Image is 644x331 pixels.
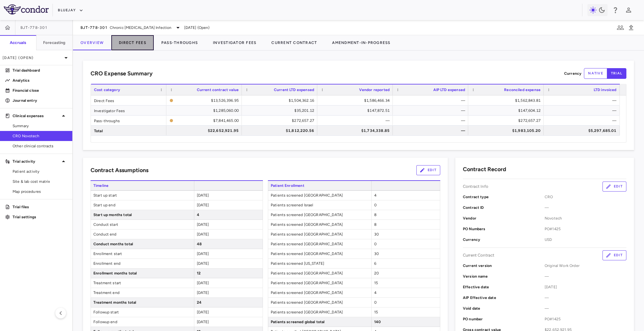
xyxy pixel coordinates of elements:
p: Contract Info [463,184,488,189]
span: Novotech [545,215,626,221]
span: Patients screened [GEOGRAPHIC_DATA] [268,230,371,239]
div: $35,201.12 [247,106,314,116]
button: Direct Fees [111,35,154,50]
p: Current Contract [463,252,494,258]
span: 8 [374,213,376,217]
span: Start up start [91,191,194,200]
span: [DATE] [197,320,209,324]
div: $13,526,396.95 [176,95,239,106]
span: Vendor reported [359,88,390,92]
span: Summary [13,123,67,129]
button: Overview [73,35,111,50]
span: [DATE] [197,290,209,295]
span: [DATE] [197,252,209,256]
p: Trial activity [13,159,60,164]
p: Trial files [13,204,67,210]
span: [DATE] [545,284,626,290]
div: Investigator Fees [91,106,166,115]
span: [DATE] [197,203,209,207]
div: — [549,95,617,106]
p: Effective date [463,284,545,290]
button: Edit [602,250,626,260]
div: Total [91,126,166,135]
div: $22,652,921.95 [172,126,239,136]
p: Financial close [13,88,67,93]
span: Patients screened [GEOGRAPHIC_DATA] [268,288,371,297]
span: 12 [197,271,201,275]
span: Original Work Order [545,263,626,269]
span: Start up end [91,200,194,210]
span: LTD invoiced [594,88,617,92]
div: $1,504,362.16 [247,95,314,106]
span: BJT-778-301 [80,25,107,30]
div: $5,297,685.01 [549,126,617,136]
span: Patients screened [US_STATE] [268,259,371,268]
p: Vendor [463,215,545,221]
span: Patients screened [GEOGRAPHIC_DATA] [268,239,371,249]
span: CRO [545,194,626,200]
h6: Forecasting [43,40,66,46]
span: 4 [197,213,199,217]
span: Start up months total [91,210,194,220]
span: 15 [374,310,378,314]
span: 30 [374,232,379,236]
span: Patient activity [13,169,67,174]
img: logo-full-SnFGN8VE.png [4,4,49,14]
div: $272,657.27 [247,116,314,126]
p: Currency [564,71,581,76]
div: $272,657.27 [474,116,541,126]
div: — [398,126,465,136]
span: Conduct start [91,220,194,229]
span: The contract record and uploaded budget values do not match. Please review the contract record an... [169,116,239,125]
span: Conduct end [91,230,194,239]
button: Investigator Fees [205,35,264,50]
span: 0 [374,203,377,207]
span: 20 [374,271,379,275]
span: Patients screened [GEOGRAPHIC_DATA] [268,249,371,258]
span: CRO Novotech [13,133,67,139]
p: PO number [463,316,545,322]
span: Conduct months total [91,239,194,249]
h6: Contract Assumptions [91,166,148,175]
button: Edit [602,182,626,192]
span: Current LTD expensed [274,88,314,92]
span: USD [545,237,626,242]
div: $1,562,843.81 [474,95,541,106]
div: $7,841,465.00 [176,116,239,126]
span: PO#1425 [545,226,626,232]
span: Other clinical contracts [13,143,67,149]
h6: Contract Record [463,165,506,174]
span: 15 [374,281,378,285]
p: Trial dashboard [13,68,67,73]
p: Clinical expenses [13,113,60,119]
h6: CRO Expense Summary [91,69,153,78]
p: Currency [463,237,545,242]
div: $1,285,060.00 [172,106,239,116]
span: Treatment end [91,288,194,297]
span: AIP LTD expensed [433,88,465,92]
div: $147,872.51 [323,106,390,116]
div: — [549,106,617,116]
span: Patients screened [GEOGRAPHIC_DATA] [268,298,371,307]
span: [DATE] [197,310,209,314]
div: Pass-throughs [91,116,166,125]
span: Patients screened [GEOGRAPHIC_DATA] [268,307,371,317]
span: 6 [374,261,376,266]
span: Map procedures [13,189,67,194]
span: [DATE] (Open) [184,25,210,30]
span: Enrollment months total [91,269,194,278]
span: Patients screened [GEOGRAPHIC_DATA] [268,278,371,288]
div: — [323,116,390,126]
span: Enrollment start [91,249,194,258]
span: PO#1425 [545,316,626,322]
span: 0 [374,242,377,246]
div: $147,604.12 [474,106,541,116]
span: — [545,274,626,279]
span: BJT-778-301 [20,25,47,30]
p: Journal entry [13,98,67,103]
span: [DATE] [197,193,209,198]
span: 30 [374,252,379,256]
p: [DATE] (Open) [3,55,62,61]
span: 4 [374,193,376,198]
span: Chronic [MEDICAL_DATA] Infection [110,25,172,30]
